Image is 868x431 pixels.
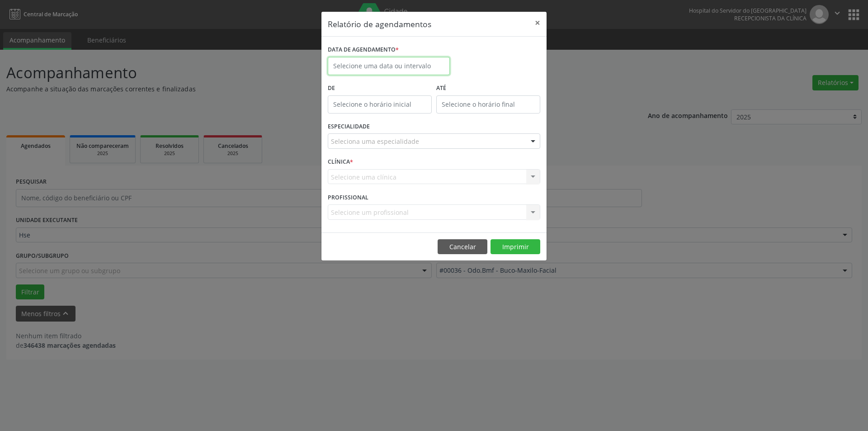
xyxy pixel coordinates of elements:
label: ESPECIALIDADE [328,120,370,134]
input: Selecione uma data ou intervalo [328,57,450,75]
input: Selecione o horário inicial [328,95,432,114]
button: Cancelar [438,239,487,255]
button: Close [528,12,547,34]
label: De [328,81,432,95]
label: PROFISSIONAL [328,190,368,204]
span: Seleciona uma especialidade [331,137,419,146]
button: Imprimir [491,239,540,255]
h5: Relatório de agendamentos [328,18,431,30]
label: DATA DE AGENDAMENTO [328,43,399,57]
label: ATÉ [436,81,540,95]
label: CLÍNICA [328,155,353,169]
input: Selecione o horário final [436,95,540,114]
